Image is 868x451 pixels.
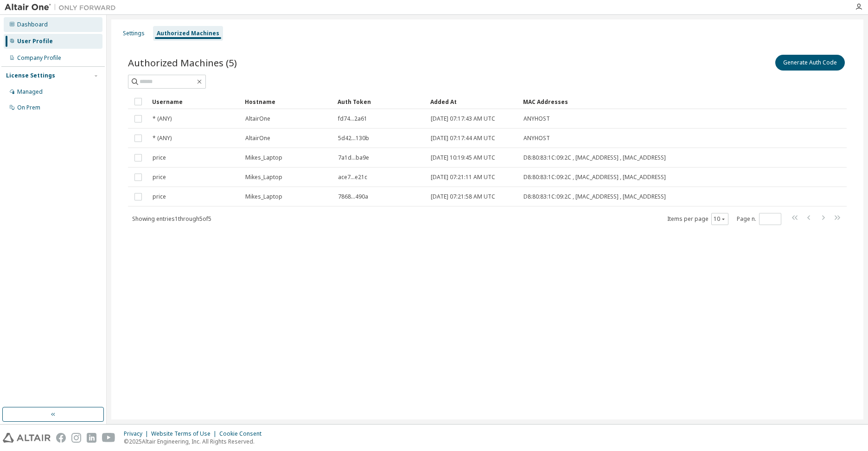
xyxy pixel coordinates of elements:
[245,115,270,122] span: AltairOne
[523,154,666,161] span: D8:80:83:1C:09:2C , [MAC_ADDRESS] , [MAC_ADDRESS]
[17,38,53,45] div: User Profile
[157,30,219,37] div: Authorized Machines
[245,135,270,142] span: AltairOne
[737,213,781,225] span: Page n.
[338,115,367,122] span: fd74...2a61
[153,174,166,181] span: price
[338,174,367,181] span: ace7...e21c
[431,115,495,122] span: [DATE] 07:17:43 AM UTC
[17,88,43,96] div: Managed
[523,193,666,200] span: D8:80:83:1C:09:2C , [MAC_ADDRESS] , [MAC_ADDRESS]
[431,193,495,200] span: [DATE] 07:21:58 AM UTC
[102,433,115,443] img: youtube.svg
[338,94,423,109] div: Auth Token
[431,174,495,181] span: [DATE] 07:21:11 AM UTC
[667,213,728,225] span: Items per page
[523,94,749,109] div: MAC Addresses
[714,215,726,223] button: 10
[245,193,282,200] span: Mikes_Laptop
[132,215,211,223] span: Showing entries 1 through 5 of 5
[128,56,237,69] span: Authorized Machines (5)
[153,154,166,161] span: price
[338,154,369,161] span: 7a1d...ba9e
[71,433,81,443] img: instagram.svg
[431,135,495,142] span: [DATE] 07:17:44 AM UTC
[523,135,550,142] span: ANYHOST
[56,433,66,443] img: facebook.svg
[3,433,51,443] img: altair_logo.svg
[123,30,145,37] div: Settings
[523,115,550,122] span: ANYHOST
[151,430,219,438] div: Website Terms of Use
[338,193,368,200] span: 7868...490a
[87,433,96,443] img: linkedin.svg
[219,430,267,438] div: Cookie Consent
[17,104,40,111] div: On Prem
[124,430,151,438] div: Privacy
[523,174,666,181] span: D8:80:83:1C:09:2C , [MAC_ADDRESS] , [MAC_ADDRESS]
[153,193,166,200] span: price
[153,135,172,142] span: * (ANY)
[152,94,237,109] div: Username
[245,174,282,181] span: Mikes_Laptop
[124,438,267,445] p: © 2025 Altair Engineering, Inc. All Rights Reserved.
[17,54,61,62] div: Company Profile
[17,21,48,28] div: Dashboard
[153,115,172,122] span: * (ANY)
[245,94,330,109] div: Hostname
[775,55,845,71] button: Generate Auth Code
[5,3,121,12] img: Altair One
[338,135,369,142] span: 5d42...130b
[245,154,282,161] span: Mikes_Laptop
[430,94,516,109] div: Added At
[431,154,495,161] span: [DATE] 10:19:45 AM UTC
[6,72,55,79] div: License Settings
